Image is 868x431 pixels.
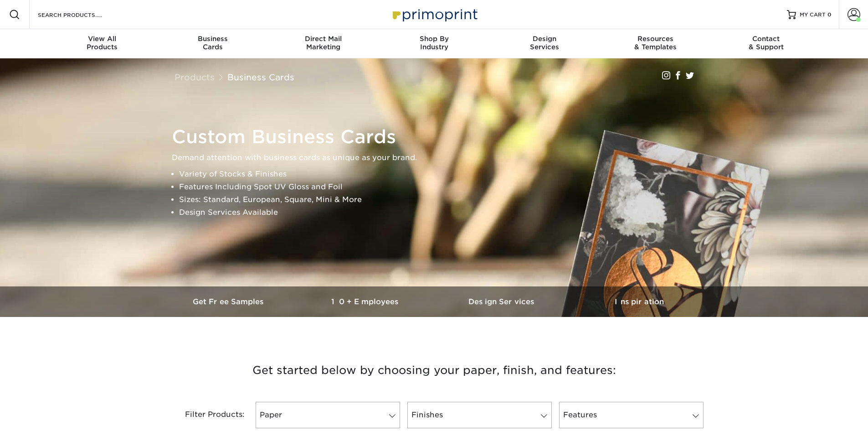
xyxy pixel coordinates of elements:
[379,29,489,58] a: Shop ByIndustry
[489,35,600,43] span: Design
[489,29,600,58] a: DesignServices
[2,403,77,428] iframe: Google Customer Reviews
[179,181,705,193] li: Features Including Spot UV Gloss and Foil
[489,35,600,51] div: Services
[161,286,298,317] a: Get Free Samples
[711,29,822,58] a: Contact& Support
[600,29,711,58] a: Resources& Templates
[37,9,126,20] input: SEARCH PRODUCTS.....
[157,29,268,58] a: BusinessCards
[172,126,705,148] h1: Custom Business Cards
[298,297,434,306] h3: 10+ Employees
[407,402,552,428] a: Finishes
[179,206,705,219] li: Design Services Available
[268,35,379,51] div: Marketing
[179,168,705,181] li: Variety of Stocks & Finishes
[559,402,704,428] a: Features
[47,35,158,43] span: View All
[161,402,252,428] div: Filter Products:
[711,35,822,51] div: & Support
[47,35,158,51] div: Products
[227,72,294,82] a: Business Cards
[434,297,571,306] h3: Design Services
[600,35,711,51] div: & Templates
[711,35,822,43] span: Contact
[175,72,215,82] a: Products
[389,5,480,24] img: Primoprint
[600,35,711,43] span: Resources
[179,193,705,206] li: Sizes: Standard, European, Square, Mini & More
[268,29,379,58] a: Direct MailMarketing
[298,286,434,317] a: 10+ Employees
[571,286,708,317] a: Inspiration
[168,350,701,391] h3: Get started below by choosing your paper, finish, and features:
[434,286,571,317] a: Design Services
[827,11,832,18] span: 0
[157,35,268,43] span: Business
[157,35,268,51] div: Cards
[379,35,489,43] span: Shop By
[379,35,489,51] div: Industry
[161,297,298,306] h3: Get Free Samples
[47,29,158,58] a: View AllProducts
[256,402,400,428] a: Paper
[800,11,826,19] span: MY CART
[172,151,705,164] p: Demand attention with business cards as unique as your brand.
[571,297,708,306] h3: Inspiration
[268,35,379,43] span: Direct Mail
